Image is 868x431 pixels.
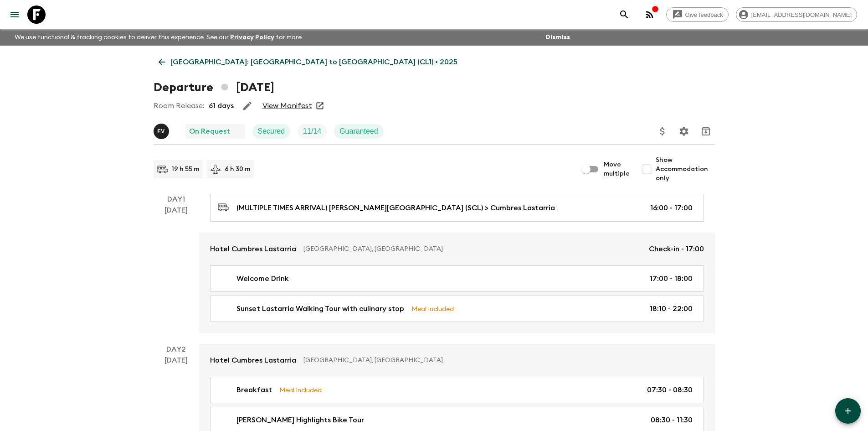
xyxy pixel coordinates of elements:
[236,384,272,395] p: Breakfast
[650,203,693,213] p: 16:00 - 17:00
[236,415,364,426] p: [PERSON_NAME] Highlights Bike Tour
[650,303,693,314] p: 18:10 - 22:00
[236,273,289,284] p: Welcome Drink
[675,122,693,140] button: Settings
[157,128,165,135] p: F V
[189,126,230,137] p: On Request
[199,344,715,377] a: Hotel Cumbres Lastarria[GEOGRAPHIC_DATA], [GEOGRAPHIC_DATA]
[279,385,322,395] p: Meal Included
[303,244,642,254] p: [GEOGRAPHIC_DATA], [GEOGRAPHIC_DATA]
[210,265,704,292] a: Welcome Drink17:00 - 18:00
[154,78,274,97] h1: Departure [DATE]
[172,165,199,174] p: 19 h 55 m
[653,122,672,140] button: Update Price, Early Bird Discount and Costs
[170,57,457,68] p: [GEOGRAPHIC_DATA]: [GEOGRAPHIC_DATA] to [GEOGRAPHIC_DATA] (CL1) • 2025
[666,7,729,22] a: Give feedback
[154,100,204,111] p: Room Release:
[236,303,404,314] p: Sunset Lastarria Walking Tour with culinary stop
[236,203,555,213] p: (MULTIPLE TIMES ARRIVAL) [PERSON_NAME][GEOGRAPHIC_DATA] (SCL) > Cumbres Lastarria
[411,304,454,314] p: Meal Included
[154,344,199,355] p: Day 2
[339,126,378,137] p: Guaranteed
[298,124,327,139] div: Trip Fill
[649,244,704,254] p: Check-in - 17:00
[746,11,857,18] span: [EMAIL_ADDRESS][DOMAIN_NAME]
[647,384,693,395] p: 07:30 - 08:30
[697,122,715,140] button: Archive (Completed, Cancelled or Unsynced Departures only)
[154,124,171,139] button: FV
[252,124,291,139] div: Secured
[262,101,312,110] a: View Manifest
[258,126,285,137] p: Secured
[210,244,296,254] p: Hotel Cumbres Lastarria
[604,160,630,178] span: Move multiple
[615,5,633,24] button: search adventures
[303,126,321,137] p: 11 / 14
[154,126,171,134] span: Francisco Valero
[209,100,234,111] p: 61 days
[210,194,704,222] a: (MULTIPLE TIMES ARRIVAL) [PERSON_NAME][GEOGRAPHIC_DATA] (SCL) > Cumbres Lastarria16:00 - 17:00
[736,7,857,22] div: [EMAIL_ADDRESS][DOMAIN_NAME]
[225,165,250,174] p: 6 h 30 m
[543,31,572,44] button: Dismiss
[656,156,715,183] span: Show Accommodation only
[680,11,728,18] span: Give feedback
[11,29,307,46] p: We use functional & tracking cookies to deliver this experience. See our for more.
[210,296,704,322] a: Sunset Lastarria Walking Tour with culinary stopMeal Included18:10 - 22:00
[154,53,462,71] a: [GEOGRAPHIC_DATA]: [GEOGRAPHIC_DATA] to [GEOGRAPHIC_DATA] (CL1) • 2025
[303,356,697,365] p: [GEOGRAPHIC_DATA], [GEOGRAPHIC_DATA]
[199,233,715,265] a: Hotel Cumbres Lastarria[GEOGRAPHIC_DATA], [GEOGRAPHIC_DATA]Check-in - 17:00
[210,355,296,366] p: Hotel Cumbres Lastarria
[230,34,274,41] a: Privacy Policy
[154,194,199,205] p: Day 1
[5,5,24,24] button: menu
[164,205,188,333] div: [DATE]
[651,415,693,426] p: 08:30 - 11:30
[650,273,693,284] p: 17:00 - 18:00
[210,377,704,403] a: BreakfastMeal Included07:30 - 08:30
